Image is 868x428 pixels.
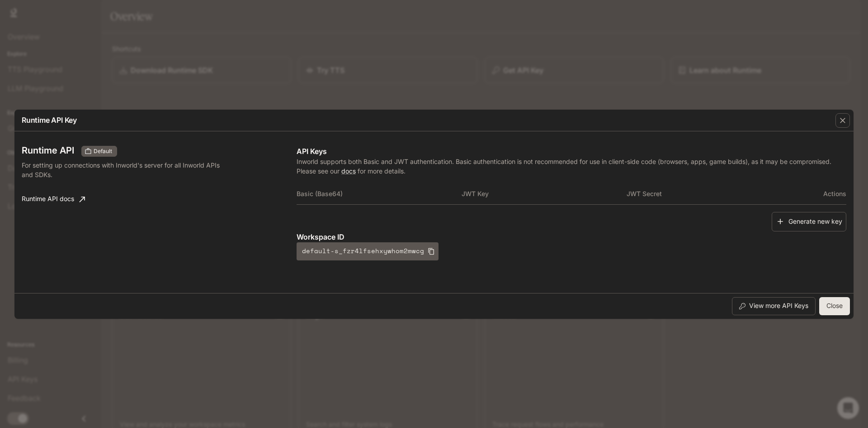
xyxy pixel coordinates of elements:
span: Default [90,147,116,155]
a: Runtime API docs [18,190,89,208]
p: Workspace ID [297,231,846,242]
th: JWT Secret [627,183,792,205]
th: Actions [791,183,846,205]
p: For setting up connections with Inworld's server for all Inworld APIs and SDKs. [22,160,222,179]
button: View more API Keys [732,297,816,315]
p: Inworld supports both Basic and JWT authentication. Basic authentication is not recommended for u... [297,157,846,176]
p: Runtime API Key [22,115,77,125]
button: default-s_fzr4lfsehxywhom2mwcg [297,242,439,260]
div: These keys will apply to your current workspace only [81,146,117,157]
th: JWT Key [462,183,627,205]
a: docs [341,167,356,175]
th: Basic (Base64) [297,183,462,205]
h3: Runtime API [22,146,74,155]
button: Close [819,297,850,315]
button: Generate new key [772,212,846,231]
p: API Keys [297,146,846,157]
